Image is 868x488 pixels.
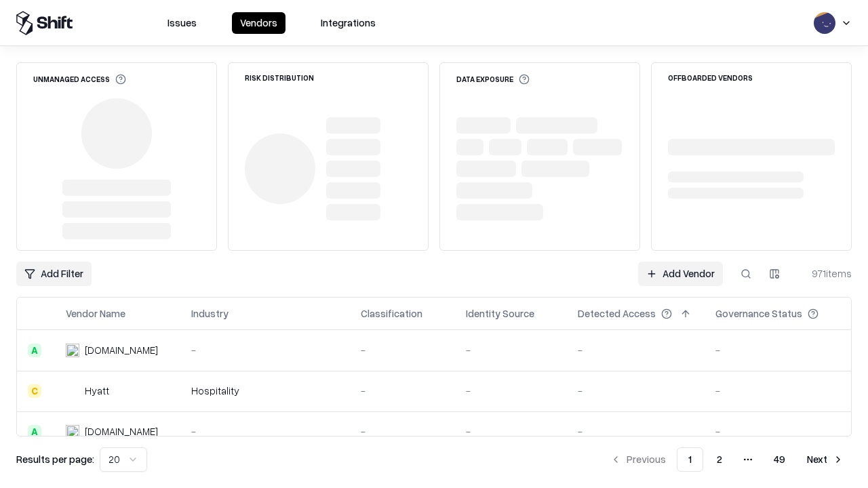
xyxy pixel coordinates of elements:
button: 49 [763,447,796,472]
div: [DOMAIN_NAME] [85,424,158,439]
div: A [28,344,41,357]
div: Unmanaged Access [33,74,126,85]
button: 2 [706,447,733,472]
div: Risk Distribution [245,74,314,81]
div: 971 items [797,266,852,281]
button: Add Filter [16,262,92,286]
nav: pagination [602,447,852,472]
div: - [578,343,694,357]
div: Data Exposure [456,74,530,85]
div: Industry [191,306,229,321]
div: - [361,384,444,398]
button: Vendors [232,12,285,34]
div: - [715,424,840,439]
div: Identity Source [466,306,534,321]
div: - [361,343,444,357]
div: - [715,343,840,357]
div: Governance Status [715,306,802,321]
div: Vendor Name [66,306,125,321]
a: Add Vendor [638,262,723,286]
img: primesec.co.il [66,425,79,439]
img: intrado.com [66,344,79,357]
div: - [466,343,556,357]
div: C [28,384,41,398]
button: Issues [159,12,205,34]
div: - [191,343,339,357]
img: Hyatt [66,384,79,398]
div: - [466,424,556,439]
div: - [361,424,444,439]
div: Hyatt [85,384,109,398]
button: 1 [677,447,703,472]
div: Hospitality [191,384,339,398]
div: - [191,424,339,439]
div: - [466,384,556,398]
div: - [715,384,840,398]
p: Results per page: [16,452,94,466]
button: Integrations [313,12,384,34]
div: Detected Access [578,306,656,321]
div: [DOMAIN_NAME] [85,343,158,357]
div: Classification [361,306,422,321]
div: - [578,384,694,398]
div: Offboarded Vendors [668,74,753,81]
div: A [28,425,41,439]
button: Next [799,447,852,472]
div: - [578,424,694,439]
